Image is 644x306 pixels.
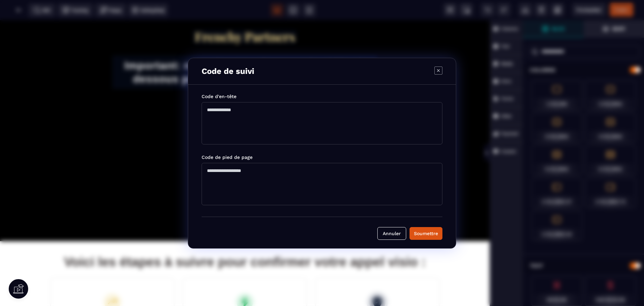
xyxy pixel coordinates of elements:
p: Code de suivi [202,67,254,76]
button: Soumettre [410,227,442,240]
div: Soumettre [414,230,438,237]
img: f2a3730b544469f405c58ab4be6274e8_Capture_d%E2%80%99e%CC%81cran_2025-09-01_a%CC%80_20.57.27.png [193,10,297,24]
h1: Important: regardez ci-dessous pour confirmer votre appel visio [112,35,377,69]
label: Code d'en-tête [202,94,236,99]
button: Annuler [377,227,406,240]
img: 4c63a725c3b304b2c0a5e1a33d73ec16_growth-icon.svg [102,271,123,293]
h1: Voici les étapes à suivre pour confirmer votre appel visio : [10,231,480,253]
label: Code de pied de page [202,155,253,160]
img: b6606ffbb4648694007e19b7dd4a8ba6_lightning-icon.svg [234,271,256,293]
img: 59ef9bf7ba9b73c4c9a2e4ac6039e941_shield-icon.svg [367,271,388,293]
